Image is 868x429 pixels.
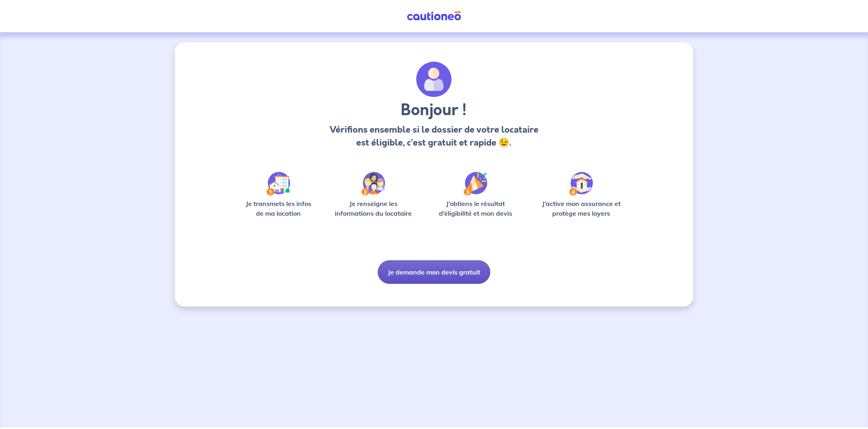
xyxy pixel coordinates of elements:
[569,172,593,195] img: /static/bfff1cf634d835d9112899e6a3df1a5d/Step-4.svg
[416,62,452,97] img: archivate
[330,199,417,218] p: Je renseigne les informations du locataire
[266,172,290,195] img: /static/90a569abe86eec82015bcaae536bd8e6/Step-1.svg
[404,11,464,21] img: Cautioneo
[327,101,540,120] h3: Bonjour !
[378,260,490,284] button: Je demande mon devis gratuit
[430,199,521,218] p: J’obtiens le résultat d’éligibilité et mon devis
[240,199,317,218] p: Je transmets les infos de ma location
[464,172,487,195] img: /static/f3e743aab9439237c3e2196e4328bba9/Step-3.svg
[534,199,628,218] p: J’active mon assurance et protège mes loyers
[362,172,385,195] img: /static/c0a346edaed446bb123850d2d04ad552/Step-2.svg
[327,123,540,149] p: Vérifions ensemble si le dossier de votre locataire est éligible, c’est gratuit et rapide 😉.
